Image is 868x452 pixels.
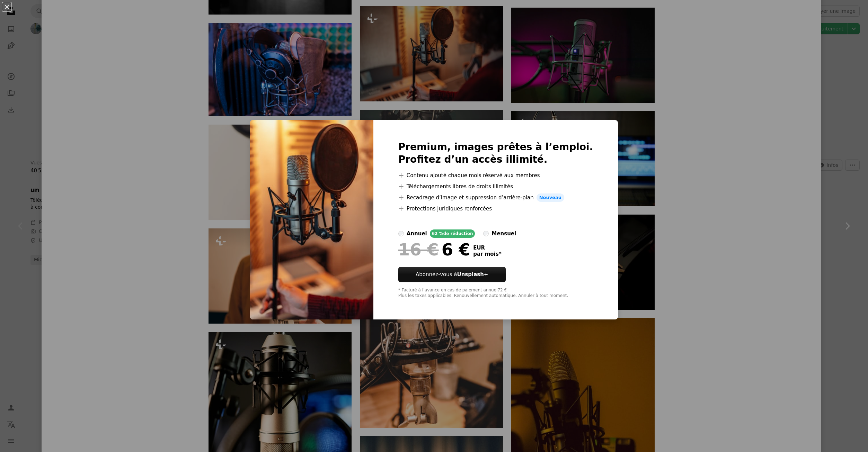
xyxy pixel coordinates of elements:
span: par mois * [473,251,501,257]
li: Téléchargements libres de droits illimités [398,182,593,191]
h2: Premium, images prêtes à l’emploi. Profitez d’un accès illimité. [398,141,593,166]
li: Contenu ajouté chaque mois réservé aux membres [398,171,593,180]
div: mensuel [491,229,516,238]
img: premium_photo-1682940444074-c602c743617b [250,120,373,319]
span: 16 € [398,241,439,259]
span: Nouveau [537,193,564,202]
li: Protections juridiques renforcées [398,205,593,213]
div: * Facturé à l’avance en cas de paiement annuel 72 € Plus les taxes applicables. Renouvellement au... [398,288,593,299]
input: mensuel [483,231,489,236]
div: 62 % de réduction [430,229,475,238]
span: EUR [473,245,501,251]
strong: Unsplash+ [457,271,488,278]
li: Recadrage d’image et suppression d’arrière-plan [398,193,593,202]
button: Abonnez-vous àUnsplash+ [398,267,506,282]
div: 6 € [398,241,470,259]
div: annuel [407,229,427,238]
input: annuel62 %de réduction [398,231,404,236]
